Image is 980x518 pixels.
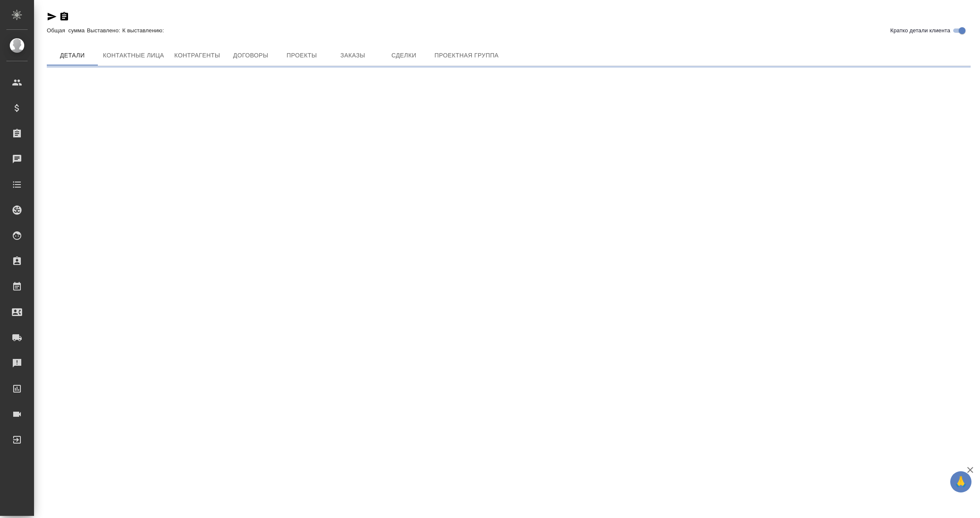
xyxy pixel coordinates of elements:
[230,50,271,61] span: Договоры
[950,471,971,492] button: 🙏
[332,50,373,61] span: Заказы
[281,50,322,61] span: Проекты
[122,27,166,34] p: К выставлению:
[383,50,424,61] span: Сделки
[87,27,122,34] p: Выставлено:
[434,50,499,61] span: Проектная группа
[47,11,57,22] button: Скопировать ссылку для ЯМессенджера
[174,50,220,61] span: Контрагенты
[52,50,93,61] span: Детали
[103,50,164,61] span: Контактные лица
[47,27,87,34] p: Общая сумма
[954,473,968,491] span: 🙏
[890,26,950,35] span: Кратко детали клиента
[59,11,69,22] button: Скопировать ссылку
